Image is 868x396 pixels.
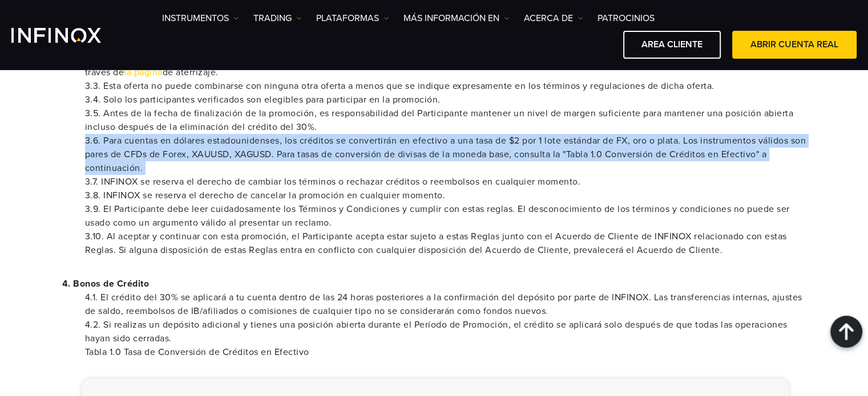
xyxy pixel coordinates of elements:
a: AREA CLIENTE [623,31,721,59]
a: INFINOX Logo [11,28,128,43]
li: 3.7. INFINOX se reserva el derecho de cambiar los términos o rechazar créditos o reembolsos en cu... [85,175,806,189]
a: la página [124,67,163,78]
li: 3.10. Al aceptar y continuar con esta promoción, el Participante acepta estar sujeto a estas Regl... [85,230,806,257]
a: ABRIR CUENTA REAL [732,31,857,59]
li: 3.5. Antes de la fecha de finalización de la promoción, es responsabilidad del Participante mante... [85,107,806,134]
a: Patrocinios [597,11,655,25]
li: 3.3. Esta oferta no puede combinarse con ninguna otra oferta a menos que se indique expresamente ... [85,79,806,93]
li: 4.1. El crédito del 30% se aplicará a tu cuenta dentro de las 24 horas posteriores a la confirmac... [85,291,806,318]
p: 4. Bonos de Crédito [62,277,806,291]
li: Tabla 1.0 Tasa de Conversión de Créditos en Efectivo [85,345,806,359]
li: 4.2. Si realizas un depósito adicional y tienes una posición abierta durante el Período de Promoc... [85,318,806,345]
li: 3.6. Para cuentas en dólares estadounidenses, los créditos se convertirán en efectivo a una tasa ... [85,134,806,175]
a: ACERCA DE [524,11,583,25]
a: TRADING [253,11,302,25]
li: 3.8. INFINOX se reserva el derecho de cancelar la promoción en cualquier momento. [85,189,806,202]
li: 3.4. Solo los participantes verificados son elegibles para participar en la promoción. [85,93,806,107]
a: PLATAFORMAS [316,11,389,25]
a: Más información en [403,11,510,25]
a: Instrumentos [162,11,239,25]
li: 3.9. El Participante debe leer cuidadosamente los Términos y Condiciones y cumplir con estas regl... [85,202,806,230]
